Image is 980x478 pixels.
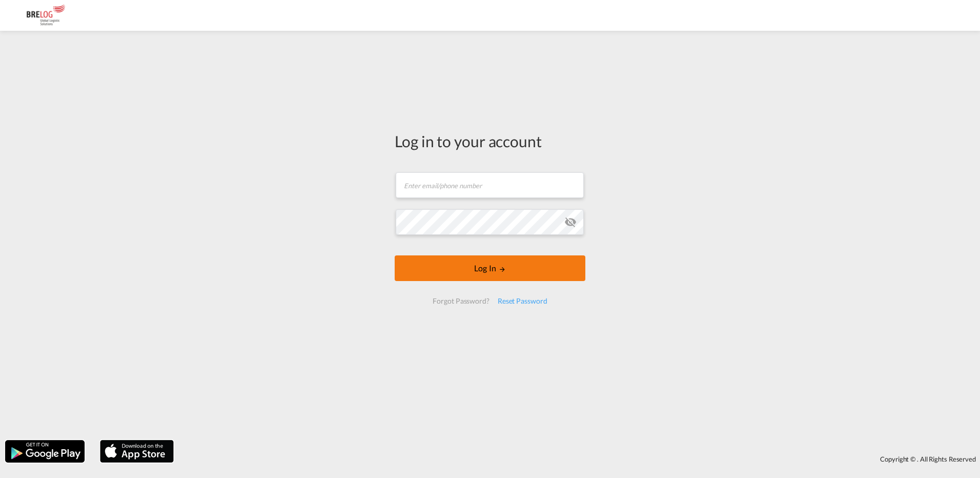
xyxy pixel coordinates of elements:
md-icon: icon-eye-off [564,216,577,228]
img: google.png [4,439,86,464]
div: Reset Password [494,292,552,310]
img: daae70a0ee2511ecb27c1fb462fa6191.png [15,4,85,27]
input: Enter email/phone number [396,172,584,198]
img: apple.png [99,439,175,464]
div: Forgot Password? [428,292,493,310]
div: Log in to your account [395,130,585,152]
button: LOGIN [395,255,585,281]
div: Copyright © . All Rights Reserved [179,450,980,468]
